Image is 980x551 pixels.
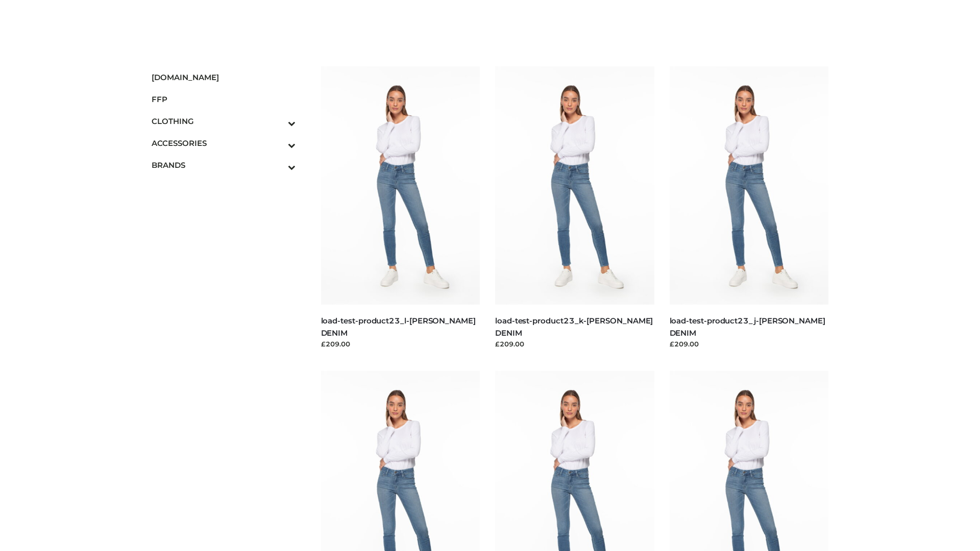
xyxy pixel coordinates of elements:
[670,339,829,349] div: £209.00
[152,71,296,83] span: [DOMAIN_NAME]
[152,88,296,110] a: FFP
[152,66,296,88] a: [DOMAIN_NAME]
[260,110,296,132] button: Toggle Submenu
[152,137,296,149] span: ACCESSORIES
[152,110,296,132] a: CLOTHINGToggle Submenu
[260,132,296,154] button: Toggle Submenu
[670,316,825,337] a: load-test-product23_j-[PERSON_NAME] DENIM
[152,159,296,171] span: BRANDS
[321,339,480,349] div: £209.00
[495,316,653,337] a: load-test-product23_k-[PERSON_NAME] DENIM
[152,132,296,154] a: ACCESSORIESToggle Submenu
[152,115,296,127] span: CLOTHING
[152,93,296,105] span: FFP
[321,316,476,337] a: load-test-product23_l-[PERSON_NAME] DENIM
[495,339,654,349] div: £209.00
[152,154,296,176] a: BRANDSToggle Submenu
[260,154,296,176] button: Toggle Submenu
